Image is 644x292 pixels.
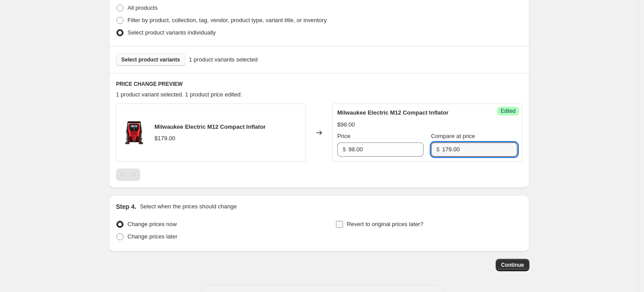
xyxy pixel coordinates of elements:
[127,221,177,227] span: Change prices now
[127,17,327,23] span: Filter by product, collection, tag, vendor, product type, variant title, or inventory
[121,56,180,63] span: Select product variants
[127,29,216,36] span: Select product variants individually
[347,221,424,227] span: Revert to original prices later?
[116,91,242,98] span: 1 product variant selected. 1 product price edited:
[431,133,475,139] span: Compare at price
[127,4,158,11] span: All products
[337,120,355,129] div: $98.00
[343,146,346,153] span: $
[140,202,237,211] p: Select when the prices should change
[116,169,140,181] nav: Pagination
[116,202,136,211] h2: Step 4.
[189,55,258,64] span: 1 product variants selected
[496,259,529,271] button: Continue
[121,119,147,146] img: 258350_80x.jpg
[436,146,440,153] span: $
[501,108,516,115] span: Edited
[501,261,524,269] span: Continue
[116,54,185,66] button: Select product variants
[154,134,175,143] div: $179.00
[154,123,266,130] span: Milwaukee Electric M12 Compact Inflator
[127,233,177,240] span: Change prices later
[337,133,351,139] span: Price
[337,109,448,116] span: Milwaukee Electric M12 Compact Inflator
[116,81,522,88] h6: PRICE CHANGE PREVIEW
